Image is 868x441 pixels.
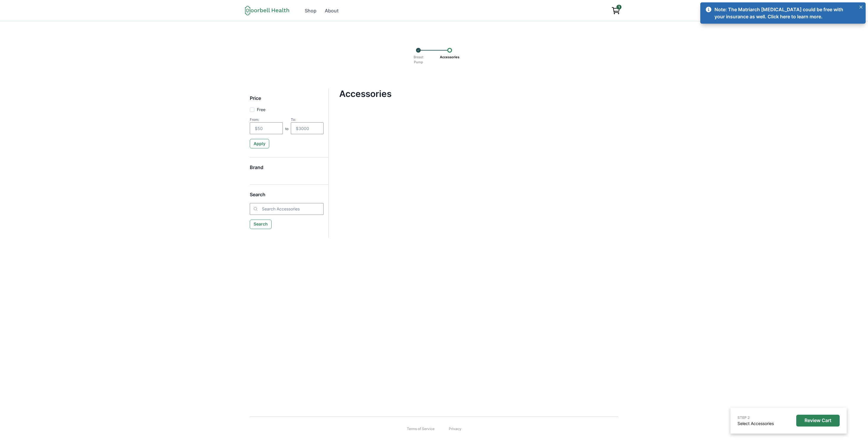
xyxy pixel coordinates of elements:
[291,117,324,122] div: To:
[325,7,339,14] div: About
[339,88,608,99] h4: Accessories
[805,418,831,423] p: Review Cart
[705,6,856,20] a: Note: The Matriarch [MEDICAL_DATA] could be free with your insurance as well. Click here to learn...
[250,139,269,148] button: Apply
[438,53,461,62] p: Accessories
[250,192,324,203] h5: Search
[738,421,774,426] a: Select Accessories
[250,203,324,215] input: Search Accessories
[616,5,621,9] span: 1
[291,122,324,134] input: $3000
[250,220,272,229] button: Search
[301,5,320,17] a: Shop
[250,95,324,106] h5: Price
[257,106,265,113] p: Free
[407,426,435,432] a: Terms of Service
[449,426,461,432] a: Privacy
[321,5,342,17] a: About
[796,415,840,427] button: Review Cart
[250,117,283,122] div: From:
[250,165,324,176] h5: Brand
[738,415,774,420] p: STEP 2
[412,53,425,67] p: Breast Pump
[285,126,288,134] p: to
[609,5,623,17] a: View cart
[250,122,283,134] input: $50
[857,4,864,11] button: Close
[305,7,316,14] div: Shop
